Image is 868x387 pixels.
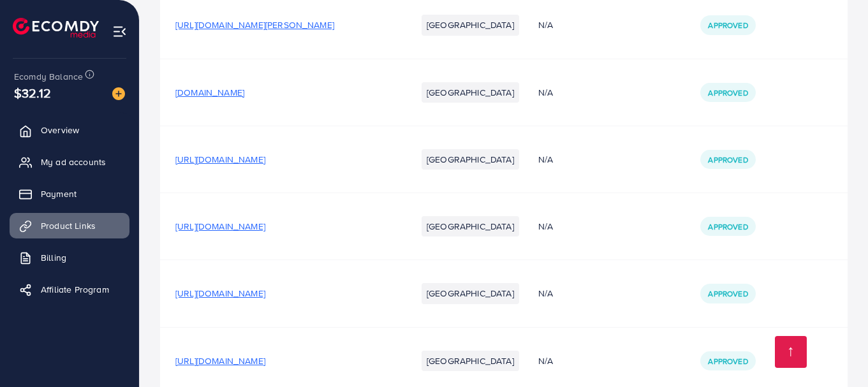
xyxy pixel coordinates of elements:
li: [GEOGRAPHIC_DATA] [422,216,519,237]
span: N/A [538,354,553,367]
span: N/A [538,220,553,233]
a: Product Links [10,213,129,238]
img: logo [13,18,99,38]
span: Approved [708,356,747,367]
span: Ecomdy Balance [14,70,83,83]
span: Approved [708,221,747,232]
li: [GEOGRAPHIC_DATA] [422,283,519,303]
span: [DOMAIN_NAME] [175,86,244,99]
span: Approved [708,87,747,98]
li: [GEOGRAPHIC_DATA] [422,82,519,103]
span: Approved [708,288,747,299]
span: $32.12 [14,84,51,102]
span: My ad accounts [41,156,106,168]
img: image [112,87,125,100]
a: My ad accounts [10,149,129,175]
span: N/A [538,153,553,166]
img: menu [112,24,127,39]
a: Affiliate Program [10,277,129,302]
span: Approved [708,20,747,31]
span: N/A [538,18,553,31]
span: Overview [41,124,79,136]
span: [URL][DOMAIN_NAME] [175,220,265,233]
span: [URL][DOMAIN_NAME][PERSON_NAME] [175,18,334,31]
li: [GEOGRAPHIC_DATA] [422,351,519,371]
span: Affiliate Program [41,283,109,296]
span: Product Links [41,219,96,232]
span: [URL][DOMAIN_NAME] [175,287,265,300]
span: Billing [41,251,66,264]
iframe: Chat [814,330,858,377]
a: Billing [10,245,129,270]
span: [URL][DOMAIN_NAME] [175,153,265,166]
a: Payment [10,181,129,207]
li: [GEOGRAPHIC_DATA] [422,149,519,170]
span: Payment [41,187,77,200]
span: N/A [538,287,553,300]
li: [GEOGRAPHIC_DATA] [422,15,519,35]
span: N/A [538,86,553,99]
span: Approved [708,154,747,165]
a: Overview [10,117,129,143]
span: [URL][DOMAIN_NAME] [175,354,265,367]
